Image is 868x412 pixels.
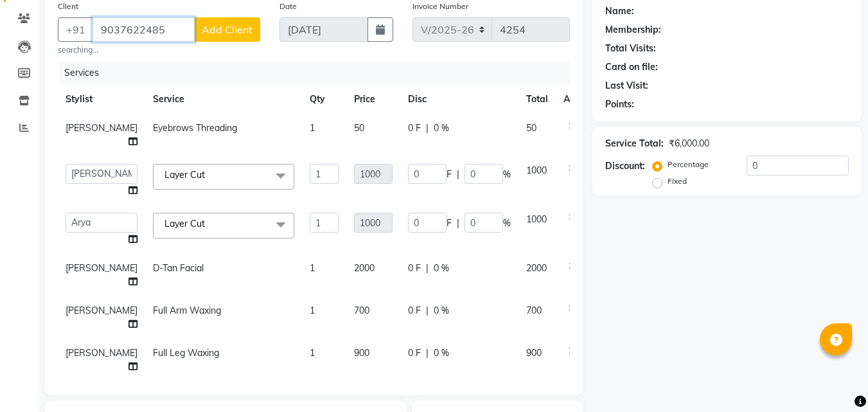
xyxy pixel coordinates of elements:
div: Service Total: [605,137,664,150]
div: Membership: [605,23,661,37]
span: | [426,262,429,275]
span: 900 [526,347,542,359]
span: | [426,346,429,360]
span: Eyebrows Threading [153,122,237,134]
span: 700 [354,305,369,316]
span: 1 [310,347,315,359]
span: | [457,168,459,181]
div: Last Visit: [605,79,648,93]
th: Qty [302,85,346,114]
span: | [457,217,459,230]
th: Total [518,85,556,114]
span: 0 F [408,346,421,360]
span: 0 % [434,346,449,360]
span: 0 F [408,304,421,318]
span: Full Arm Waxing [153,305,221,316]
span: % [503,217,511,230]
span: 1 [310,262,315,274]
span: % [503,168,511,181]
input: Search by Name/Mobile/Email/Code [93,17,195,42]
div: Points: [605,98,634,111]
span: 700 [526,305,542,316]
div: ₹6,000.00 [669,137,709,150]
span: | [426,121,429,135]
span: 1000 [526,165,547,176]
label: Invoice Number [412,1,468,12]
span: Full Leg Waxing [153,347,219,359]
span: 1 [310,305,315,316]
button: Add Client [194,17,260,42]
span: 50 [354,122,364,134]
small: searching... [58,44,260,56]
div: Total Visits: [605,42,656,55]
span: 0 % [434,121,449,135]
span: 50 [526,122,536,134]
label: Client [58,1,78,12]
span: 1 [310,122,315,134]
th: Service [145,85,302,114]
span: | [426,304,429,318]
div: Discount: [605,159,645,173]
span: 1000 [526,213,547,225]
div: Name: [605,4,634,18]
span: F [447,168,452,181]
div: Card on file: [605,60,658,74]
span: 2000 [354,262,375,274]
th: Price [346,85,400,114]
span: 0 F [408,121,421,135]
label: Fixed [668,175,687,187]
label: Date [279,1,297,12]
span: Layer Cut [164,218,205,229]
span: D-Tan Facial [153,262,204,274]
span: F [447,217,452,230]
th: Disc [400,85,518,114]
span: [PERSON_NAME] [66,305,137,316]
span: 0 F [408,262,421,275]
span: [PERSON_NAME] [66,347,137,359]
span: 0 % [434,262,449,275]
button: +91 [58,17,94,42]
span: 900 [354,347,369,359]
span: [PERSON_NAME] [66,122,137,134]
label: Percentage [668,159,709,170]
th: Stylist [58,85,145,114]
span: Layer Cut [164,169,205,181]
div: Services [59,61,580,85]
span: 2000 [526,262,547,274]
a: x [205,169,211,181]
span: Add Client [202,23,252,36]
span: [PERSON_NAME] [66,262,137,274]
a: x [205,218,211,229]
th: Action [556,85,598,114]
span: 0 % [434,304,449,318]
